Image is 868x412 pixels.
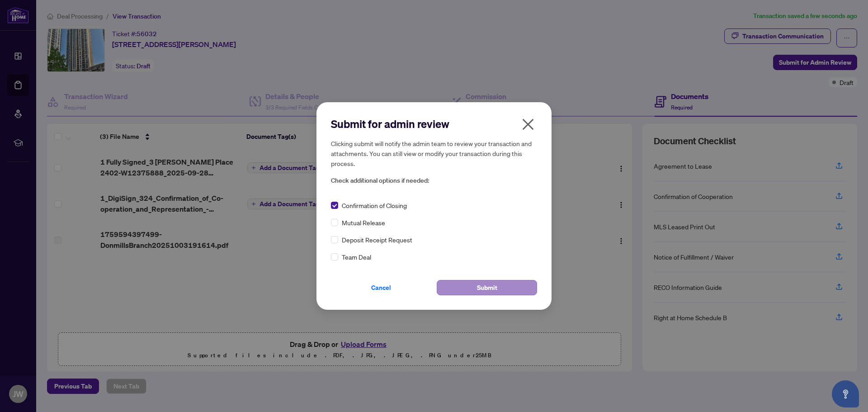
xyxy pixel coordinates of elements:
[371,280,391,295] span: Cancel
[521,117,535,132] span: close
[342,200,407,210] span: Confirmation of Closing
[331,280,431,295] button: Cancel
[477,280,497,295] span: Submit
[331,117,537,131] h2: Submit for admin review
[832,380,859,407] button: Open asap
[342,218,385,227] span: Mutual Release
[331,138,537,168] h5: Clicking submit will notify the admin team to review your transaction and attachments. You can st...
[331,175,537,186] span: Check additional options if needed:
[342,252,371,262] span: Team Deal
[437,280,537,295] button: Submit
[342,235,412,245] span: Deposit Receipt Request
